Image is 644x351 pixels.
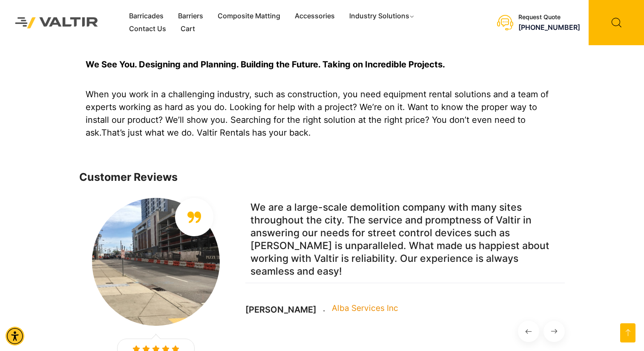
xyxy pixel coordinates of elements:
div: Request Quote [518,14,580,21]
a: Contact Us [122,23,173,35]
a: Accessories [287,10,342,23]
button: Next Slide [543,321,565,342]
a: call (888) 496-3625 [518,23,580,32]
span: That’s just what we do. Valtir Rentals has your back. [101,128,311,138]
button: Previous Slide [518,321,539,342]
a: Composite Matting [210,10,287,23]
div: . [323,302,325,315]
h4: Customer Reviews [79,171,565,183]
a: Industry Solutions [342,10,423,23]
a: Go to top [620,323,635,342]
div: Accessibility Menu [6,327,24,345]
p: Alba Services Inc [332,302,398,315]
a: Cart [173,23,202,35]
a: Barriers [171,10,210,23]
strong: We See You. Designing and Planning. Building the Future. Taking on Incredible Projects. [86,59,445,70]
span: When you work in a challenging industry, such as construction, you need equipment rental solution... [86,89,549,138]
img: Russell Levy [92,198,220,326]
p: [PERSON_NAME] [245,305,316,315]
a: Barricades [122,10,171,23]
img: Valtir Rentals [6,9,107,37]
p: We are a large-scale demolition company with many sites throughout the city. The service and prom... [245,196,565,283]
